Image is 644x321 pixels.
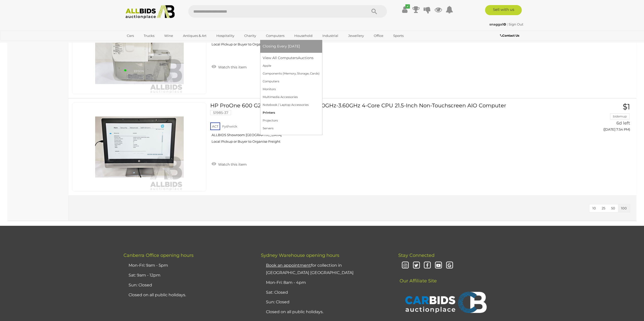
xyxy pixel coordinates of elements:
[127,280,248,290] li: Sun: Closed
[370,32,387,40] a: Office
[210,63,248,70] a: Watch this item
[401,5,409,14] a: ✔
[291,32,316,40] a: Household
[398,253,434,258] span: Stay Connected
[546,103,631,134] a: $1 bidemup 6d left ([DATE] 7:54 PM)
[362,5,387,18] button: Search
[608,204,618,212] button: 50
[390,32,407,40] a: Sports
[599,204,608,212] button: 25
[500,33,521,38] a: Contact Us
[618,204,630,212] button: 100
[241,32,259,40] a: Charity
[345,32,367,40] a: Jewellery
[500,34,519,37] b: Contact Us
[509,22,523,26] a: Sign Out
[127,261,248,270] li: Mon-Fri: 9am - 5pm
[263,32,288,40] a: Computers
[217,162,247,167] span: Watch this item
[592,206,596,210] span: 10
[214,5,538,50] a: Epson (EB-475Wi) WXGA Ultra Short Throw Projector 51985-21 ACT Fyshwick ALLBIDS Showroom [GEOGRAP...
[489,22,506,26] strong: snagga1
[602,206,605,210] span: 25
[123,32,137,40] a: Cars
[485,5,522,15] a: Sell with us
[127,290,248,300] li: Closed on all public holidays.
[161,32,176,40] a: Wine
[123,40,166,48] a: [GEOGRAPHIC_DATA]
[489,22,507,26] a: snagga1
[180,32,210,40] a: Antiques & Art
[412,261,421,270] i: Twitter
[398,270,437,284] span: Our Affiliate Site
[265,288,386,298] li: Sat: Closed
[127,270,248,280] li: Sat: 9am - 12pm
[623,102,630,111] span: $1
[261,253,339,258] span: Sydney Warehouse opening hours
[214,103,538,147] a: HP ProOne 600 G2 Intel Core I5 (6500) 3.20GHz-3.60GHz 4-Core CPU 21.5-Inch Non-Touchscreen AIO Co...
[265,297,386,307] li: Sun: Closed
[405,4,410,9] i: ✔
[140,32,158,40] a: Trucks
[611,206,615,210] span: 50
[213,32,238,40] a: Hospitality
[123,253,194,258] span: Canberra Office opening hours
[265,278,386,288] li: Mon-Fri: 8am - 4pm
[589,204,599,212] button: 10
[402,286,488,320] img: CARBIDS Auctionplace
[265,307,386,317] li: Closed on all public holidays.
[434,261,443,270] i: Youtube
[217,65,247,69] span: Watch this item
[266,263,354,275] a: Book an appointmentfor collection in [GEOGRAPHIC_DATA] [GEOGRAPHIC_DATA]
[95,6,184,94] img: 51985-21a.jpg
[266,263,311,268] u: Book an appointment
[401,261,410,270] i: Instagram
[621,206,627,210] span: 100
[507,22,508,26] span: |
[445,261,454,270] i: Google
[123,5,178,19] img: Allbids.com.au
[319,32,342,40] a: Industrial
[423,261,432,270] i: Facebook
[210,160,248,168] a: Watch this item
[95,103,184,191] img: 51985-37a.jpg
